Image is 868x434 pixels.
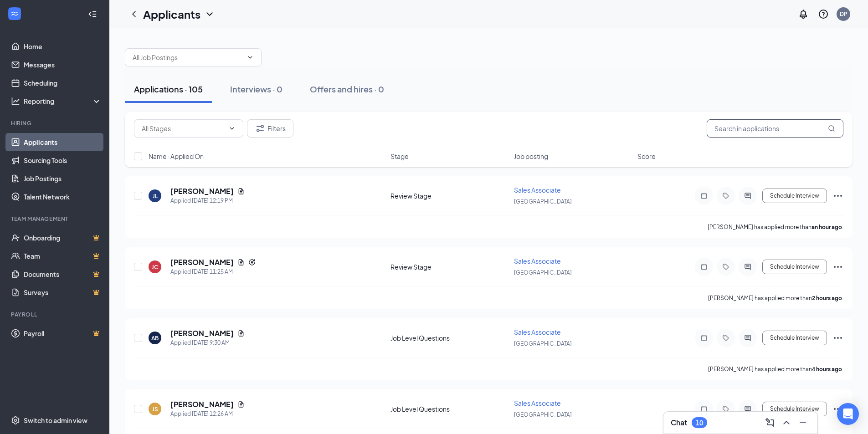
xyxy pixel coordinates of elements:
[24,324,102,342] a: PayrollCrown
[152,405,158,413] div: JS
[24,37,102,56] a: Home
[699,334,709,342] svg: Note
[170,257,234,267] h5: [PERSON_NAME]
[230,83,282,95] div: Interviews · 0
[170,196,245,205] div: Applied [DATE] 12:19 PM
[88,10,97,19] svg: Collapse
[11,416,20,425] svg: Settings
[832,190,843,201] svg: Ellipses
[247,119,293,138] button: Filter Filters
[204,9,215,20] svg: ChevronDown
[828,125,835,132] svg: MagnifyingGlass
[11,311,100,318] div: Payroll
[390,191,508,200] div: Review Stage
[170,328,234,338] h5: [PERSON_NAME]
[514,399,561,407] span: Sales Associate
[149,152,204,161] span: Name · Applied On
[707,119,843,138] input: Search in applications
[797,417,808,428] svg: Minimize
[796,415,810,430] button: Minimize
[514,186,561,194] span: Sales Associate
[781,417,792,428] svg: ChevronUp
[832,261,843,272] svg: Ellipses
[720,334,731,342] svg: Tag
[24,229,102,247] a: OnboardingCrown
[237,188,245,195] svg: Document
[151,334,159,342] div: AB
[170,409,245,419] div: Applied [DATE] 12:26 AM
[818,9,829,20] svg: QuestionInfo
[152,263,158,271] div: JC
[699,405,709,413] svg: Note
[832,403,843,414] svg: Ellipses
[247,54,254,61] svg: ChevronDown
[133,52,243,62] input: All Job Postings
[514,411,572,418] span: [GEOGRAPHIC_DATA]
[837,403,859,425] div: Open Intercom Messenger
[24,265,102,283] a: DocumentsCrown
[762,260,827,274] button: Schedule Interview
[237,330,245,337] svg: Document
[798,9,809,20] svg: Notifications
[742,334,753,342] svg: ActiveChat
[170,338,245,347] div: Applied [DATE] 9:30 AM
[765,417,776,428] svg: ComposeMessage
[696,419,703,427] div: 10
[742,405,753,413] svg: ActiveChat
[24,169,102,188] a: Job Postings
[24,188,102,206] a: Talent Network
[514,340,572,347] span: [GEOGRAPHIC_DATA]
[514,257,561,265] span: Sales Associate
[763,415,777,430] button: ComposeMessage
[170,186,234,196] h5: [PERSON_NAME]
[228,125,236,132] svg: ChevronDown
[24,416,87,425] div: Switch to admin view
[832,332,843,343] svg: Ellipses
[255,123,266,134] svg: Filter
[10,9,19,18] svg: WorkstreamLogo
[514,198,572,205] span: [GEOGRAPHIC_DATA]
[514,328,561,336] span: Sales Associate
[11,215,100,223] div: Team Management
[742,263,753,271] svg: ActiveChat
[24,247,102,265] a: TeamCrown
[720,192,731,199] svg: Tag
[390,152,409,161] span: Stage
[708,294,843,302] p: [PERSON_NAME] has applied more than .
[170,399,234,409] h5: [PERSON_NAME]
[143,6,200,22] h1: Applicants
[390,262,508,271] div: Review Stage
[708,223,843,231] p: [PERSON_NAME] has applied more than .
[812,224,842,230] b: an hour ago
[812,295,842,301] b: 2 hours ago
[134,83,203,95] div: Applications · 105
[742,192,753,199] svg: ActiveChat
[637,152,656,161] span: Score
[310,83,384,95] div: Offers and hires · 0
[720,263,731,271] svg: Tag
[153,192,158,200] div: JL
[390,404,508,414] div: Job Level Questions
[24,151,102,169] a: Sourcing Tools
[24,74,102,92] a: Scheduling
[779,415,794,430] button: ChevronUp
[762,402,827,416] button: Schedule Interview
[11,119,100,127] div: Hiring
[812,366,842,373] b: 4 hours ago
[11,97,20,106] svg: Analysis
[708,365,843,373] p: [PERSON_NAME] has applied more than .
[24,133,102,151] a: Applicants
[671,418,687,428] h3: Chat
[24,283,102,301] a: SurveysCrown
[762,331,827,345] button: Schedule Interview
[514,152,548,161] span: Job posting
[720,405,731,413] svg: Tag
[237,259,245,266] svg: Document
[699,192,709,199] svg: Note
[237,401,245,408] svg: Document
[170,267,256,276] div: Applied [DATE] 11:25 AM
[24,56,102,74] a: Messages
[24,97,102,106] div: Reporting
[699,263,709,271] svg: Note
[390,333,508,342] div: Job Level Questions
